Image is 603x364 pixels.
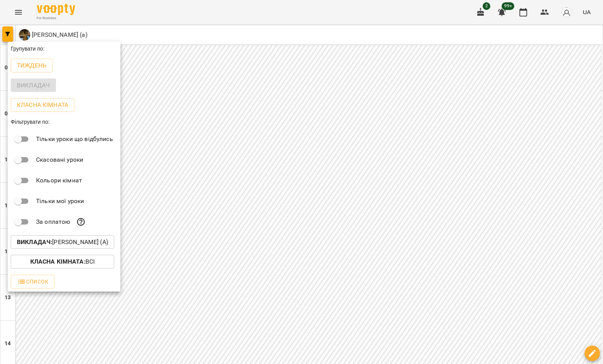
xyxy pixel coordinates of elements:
button: Класна кімната [11,98,74,112]
button: Класна кімната:Всі [11,255,114,269]
p: [PERSON_NAME] (а) [17,238,108,247]
div: Групувати по: [8,42,120,56]
p: Тільки уроки що відбулись [36,134,113,144]
button: Список [11,275,54,289]
p: Тиждень [17,61,46,70]
p: Класна кімната [17,100,68,110]
button: Викладач:[PERSON_NAME] (а) [11,235,114,249]
b: Класна кімната : [30,258,85,265]
span: Список [17,277,48,286]
p: За оплатою [36,217,70,226]
p: Всі [30,257,95,266]
button: Тиждень [11,59,53,72]
b: Викладач : [17,238,52,246]
p: Кольори кімнат [36,176,82,185]
p: Скасовані уроки [36,155,83,164]
p: Тільки мої уроки [36,197,84,206]
div: Фільтрувати по: [8,115,120,129]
